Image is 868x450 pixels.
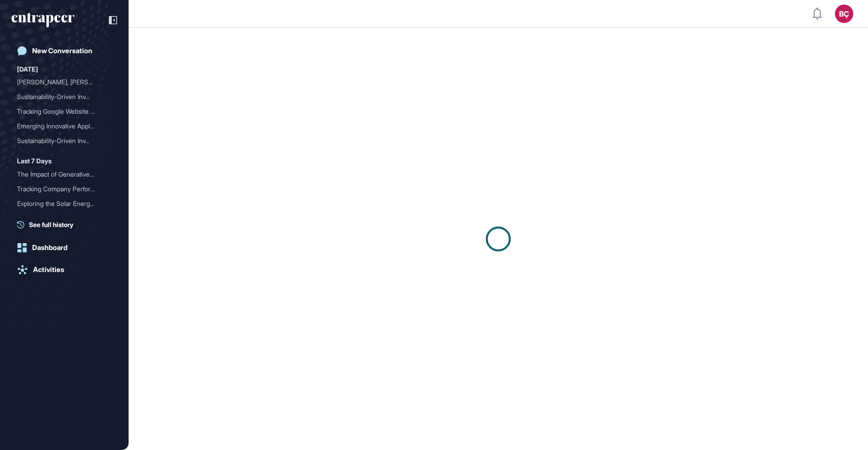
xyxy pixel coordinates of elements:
[11,42,117,60] a: New Conversation
[29,220,73,229] span: See full history
[17,89,112,104] div: Sustainability-Driven Investment Strategies in the Global Glass and Chemicals Industry: Impact of...
[32,244,68,252] div: Dashboard
[17,119,112,133] div: Emerging Innovative Applications in the Glass Industry and Their Impact on Investment Strategies
[32,47,92,55] div: New Conversation
[17,167,112,182] div: The Impact of Generative AI on Enterprise IT Services and Opportunities for KoçSistem in System I...
[17,196,112,211] div: Exploring the Solar Energy Glass Market: Trends, Technologies, and Opportunities
[17,104,104,119] div: Tracking Google Website A...
[835,5,853,23] button: BÇ
[17,167,104,182] div: The Impact of Generative ...
[11,13,74,28] div: entrapeer-logo
[17,133,112,148] div: Sustainability-Driven Investment Strategies in the Global Glass and Chemicals Industry and the Im...
[33,266,64,274] div: Activities
[17,75,112,89] div: Erazer, Asus ROG ve Asus TUF Serisi'nin Rakiplerini Analiz Etme
[17,64,38,75] div: [DATE]
[17,89,104,104] div: Sustainability-Driven Inv...
[17,104,112,119] div: Tracking Google Website Access
[17,196,104,211] div: Exploring the Solar Energ...
[11,261,117,279] a: Activities
[11,239,117,257] a: Dashboard
[17,211,112,226] div: Düşen Soda Külü Fiyatlarının Büyük Tedarikçiler Tarafından Çözümü
[17,119,104,133] div: Emerging Innovative Appli...
[17,211,104,226] div: Düşen Soda Külü Fiyatları...
[17,182,112,196] div: Tracking Company Performance: UiPath
[17,220,117,229] a: See full history
[17,133,104,148] div: Sustainability-Driven Inv...
[17,75,104,89] div: [PERSON_NAME], [PERSON_NAME] ve Asus ...
[17,156,51,167] div: Last 7 Days
[17,182,104,196] div: Tracking Company Performa...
